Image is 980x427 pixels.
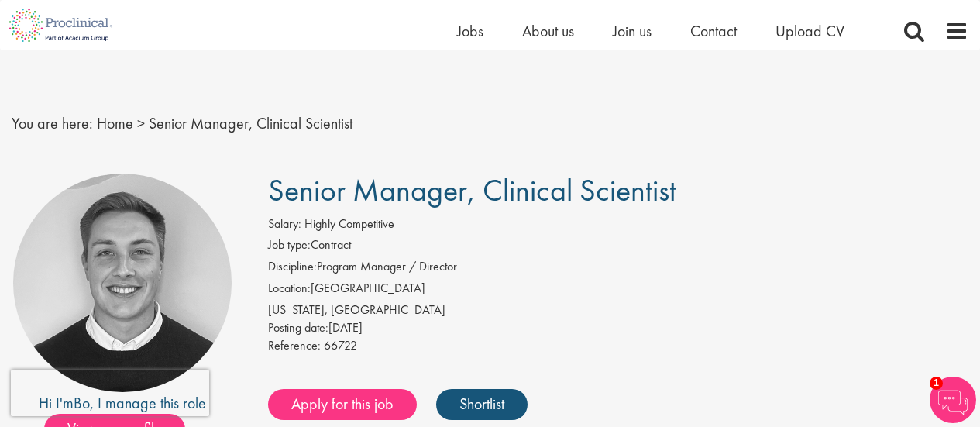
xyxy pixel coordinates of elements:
[268,170,676,210] span: Senior Manager, Clinical Scientist
[268,236,968,258] li: Contract
[268,319,968,337] div: [DATE]
[268,389,417,420] a: Apply for this job
[268,337,321,355] label: Reference:
[268,258,317,276] label: Discipline:
[930,377,976,423] img: Chatbot
[268,258,968,280] li: Program Manager / Director
[268,319,328,336] span: Posting date:
[97,113,133,133] a: breadcrumb link
[12,113,93,133] span: You are here:
[13,174,232,392] img: imeage of recruiter Bo Forsen
[268,280,968,301] li: [GEOGRAPHIC_DATA]
[11,370,209,416] iframe: reCAPTCHA
[522,21,574,41] a: About us
[930,377,943,390] span: 1
[137,113,145,133] span: >
[268,301,968,319] div: [US_STATE], [GEOGRAPHIC_DATA]
[304,215,394,232] span: Highly Competitive
[268,280,311,298] label: Location:
[436,389,528,420] a: Shortlist
[457,21,483,41] a: Jobs
[268,215,301,233] label: Salary:
[268,236,311,254] label: Job type:
[149,113,352,133] span: Senior Manager, Clinical Scientist
[324,337,357,353] span: 66722
[775,21,844,41] a: Upload CV
[690,21,737,41] a: Contact
[613,21,652,41] a: Join us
